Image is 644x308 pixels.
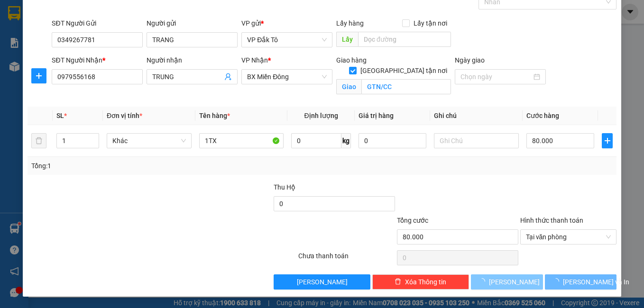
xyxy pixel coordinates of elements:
button: plus [31,68,46,83]
span: Đơn vị tính [107,112,142,119]
span: delete [395,278,401,286]
span: VP Nhận [241,56,268,64]
span: plus [32,72,46,80]
span: plus [602,137,612,145]
button: [PERSON_NAME] và In [545,274,617,290]
span: Lấy hàng [336,19,364,27]
label: Hình thức thanh toán [520,217,583,224]
div: Tổng: 1 [31,161,249,171]
input: VD: Bàn, Ghế [199,133,284,148]
span: SL [56,112,64,119]
span: Tên hàng [199,112,230,119]
span: Lấy tận nơi [410,18,451,28]
input: Giao tận nơi [361,79,451,94]
span: kg [341,133,351,148]
span: Khác [112,134,186,148]
span: Giao [336,79,361,94]
span: Tổng cước [397,217,428,224]
span: Cước hàng [526,112,559,119]
span: Giao hàng [336,56,367,64]
div: Người gửi [147,18,238,28]
span: [PERSON_NAME] [297,277,348,287]
span: Xóa Thông tin [405,277,446,287]
input: 0 [359,133,426,148]
div: SĐT Người Nhận [52,55,143,65]
span: BX Miền Đông [247,70,327,84]
button: plus [602,133,613,148]
span: [GEOGRAPHIC_DATA] tận nơi [357,65,451,76]
button: delete [31,133,46,148]
span: Định lượng [304,112,338,119]
span: VP Đắk Tô [247,33,327,47]
span: Thu Hộ [274,183,295,191]
span: Tại văn phòng [526,230,611,244]
span: user-add [224,73,232,81]
input: Ghi Chú [434,133,519,148]
span: Lấy [336,32,358,47]
div: VP gửi [241,18,332,28]
span: loading [478,278,489,285]
div: SĐT Người Gửi [52,18,143,28]
input: Ngày giao [460,72,532,82]
span: [PERSON_NAME] và In [563,277,629,287]
button: deleteXóa Thông tin [372,274,469,290]
span: loading [552,278,563,285]
label: Ngày giao [455,56,485,64]
input: Dọc đường [358,32,451,47]
span: Giá trị hàng [359,112,394,119]
th: Ghi chú [430,107,523,125]
div: Người nhận [147,55,238,65]
button: [PERSON_NAME] [274,274,370,290]
span: [PERSON_NAME] [489,277,540,287]
button: [PERSON_NAME] [471,274,543,290]
div: Chưa thanh toán [297,251,396,267]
